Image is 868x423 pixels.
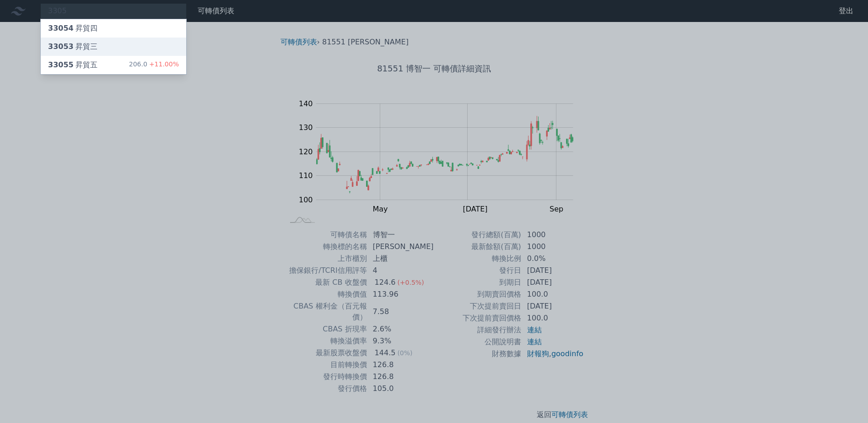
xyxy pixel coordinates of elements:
span: 33054 [48,24,74,33]
span: 33053 [48,42,74,51]
a: 33053昇貿三 [41,38,186,56]
div: 昇貿三 [48,41,97,52]
div: 昇貿五 [48,60,97,70]
div: 昇貿四 [48,23,97,34]
span: +11.00% [147,60,179,68]
a: 33054昇貿四 [41,19,186,38]
a: 33055昇貿五 206.0+11.00% [41,56,186,74]
span: 33055 [48,60,74,69]
div: 206.0 [129,60,179,70]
